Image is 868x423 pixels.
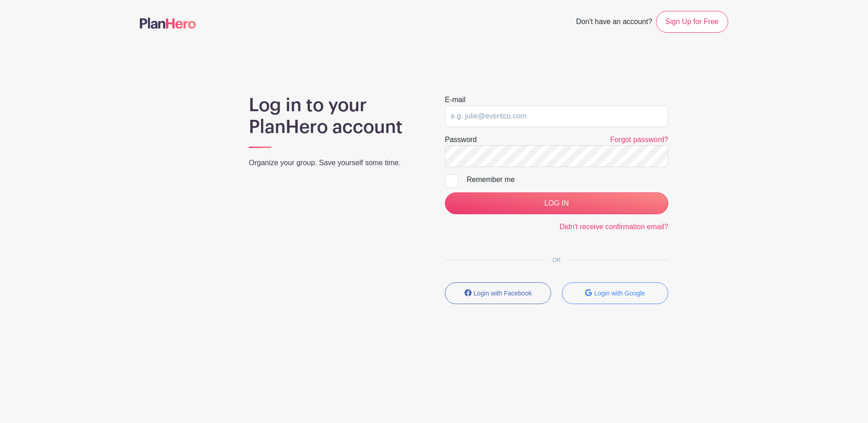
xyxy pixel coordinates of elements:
input: LOG IN [445,192,668,214]
a: Sign Up for Free [656,11,728,33]
span: Don't have an account? [576,13,652,33]
div: Remember me [467,174,668,185]
button: Login with Facebook [445,282,551,304]
a: Forgot password? [610,136,668,143]
label: Password [445,134,477,145]
small: Login with Facebook [473,290,532,297]
img: logo-507f7623f17ff9eddc593b1ce0a138ce2505c220e1c5a4e2b4648c50719b7d32.svg [140,18,196,29]
a: Didn't receive confirmation email? [559,223,668,231]
span: OR [545,257,568,263]
button: Login with Google [562,282,668,304]
small: Login with Google [594,290,645,297]
label: E-mail [445,94,465,105]
h1: Log in to your PlanHero account [249,94,423,138]
p: Organize your group. Save yourself some time. [249,157,423,168]
input: e.g. julie@eventco.com [445,105,668,127]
